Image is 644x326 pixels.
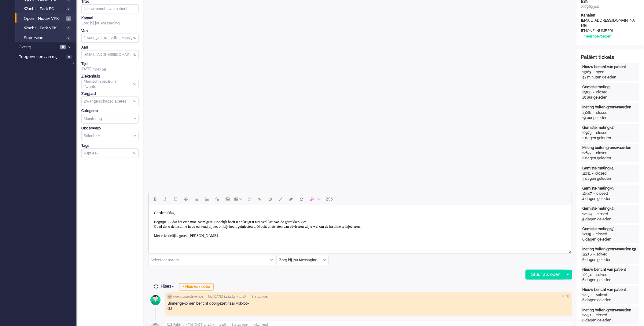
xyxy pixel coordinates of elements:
div: - [592,191,597,196]
div: Stuur als open [526,270,564,279]
div: Gemiste meting (4) [583,125,638,130]
div: Kanaal [81,16,139,21]
div: solved [597,252,608,257]
span: 0 [66,26,71,31]
button: AI [307,194,323,204]
div: 6 dagen geleden [583,257,638,263]
div: 13109 [583,90,592,95]
div: - [591,171,595,176]
div: [EMAIL_ADDRESS][DOMAIN_NAME] [581,18,636,28]
div: Zorg bij jou Messaging [81,21,139,26]
button: Bullet list [191,194,202,204]
div: 15 uur geleden [583,95,638,100]
span: 0 [66,55,72,59]
div: Gemiste meting (5) [583,226,638,232]
button: 296 [323,194,336,204]
div: 2 dagen geleden [583,156,638,161]
span: Open - Nieuw VPK [24,16,64,22]
div: [DATE] 13:47:59 [81,61,139,72]
span: • Status open [249,295,269,299]
div: Select Tags [81,148,139,158]
div: 12254 [583,272,592,277]
button: Strikethrough [181,194,191,204]
div: 12711 [583,171,591,176]
span: Wacht - Park VPK [24,25,64,31]
div: 12252 [583,292,592,298]
div: 3 dagen geleden [583,176,638,181]
div: closed [597,212,609,217]
div: closed [596,130,608,136]
div: closed [596,110,608,115]
span: Overig [18,44,58,50]
button: Insert/edit image [223,194,233,204]
button: Table [233,194,244,204]
div: 12319 [583,232,591,237]
div: 12547 [583,191,592,196]
span: • Tijd [DATE] 14:14:24 [205,295,235,299]
div: closed [596,232,608,237]
div: 42 minuten geleden [583,75,638,80]
div: - [592,212,597,217]
div: Resize [567,248,572,254]
div: 227969340 [581,4,639,9]
button: Emoticons [244,194,255,204]
div: Binnengekomen bericht doorgezet naar vpk-box GJ [167,301,570,311]
div: Nieuw bericht van patiënt [583,64,638,70]
div: - [592,292,596,298]
span: 6 [60,45,66,49]
a: Wacht - Park FO 0 [18,5,76,12]
div: Meting buiten grenswaarden (3) [583,247,638,252]
span: Toegewezen aan mij [19,54,64,60]
div: solved [597,272,608,277]
div: - [592,150,596,156]
div: Nieuw bericht van patiënt [583,287,638,292]
button: Fullscreen [275,194,286,204]
iframe: Rich Text Area [149,205,572,248]
button: Add attachment [255,194,265,204]
div: 6 dagen geleden [583,237,638,242]
div: Tijd [81,61,139,67]
div: closed [597,191,608,196]
div: 5 dagen geleden [583,217,638,222]
a: Open - Nieuw VPK 2 [18,15,76,22]
div: Onderwerp [81,126,139,131]
button: Reset content [296,194,307,204]
div: closed [595,171,607,176]
button: Italic [160,194,171,204]
div: - [591,232,596,237]
span: 0 [66,36,71,40]
div: closed [596,313,608,318]
div: Kanalen [581,13,639,18]
div: Van [81,28,139,34]
div: Meting buiten grenswaarden [583,308,638,313]
span: 296 [326,197,333,201]
a: Supervisie 0 [18,34,76,41]
div: 13061 [583,110,592,115]
div: - [592,252,597,257]
img: avatar [148,292,163,308]
span: Wacht - Park FO [24,6,64,12]
div: 6 dagen geleden [583,298,638,303]
div: Tags [81,143,139,148]
div: Meting buiten grenswaarden [583,145,638,150]
div: 12444 [583,212,592,217]
div: Gemiste meting (9) [583,186,638,191]
div: Patiënt tickets [581,54,639,61]
div: [PHONE_NUMBER] [581,28,636,34]
div: Gemiste meting (4) [583,206,638,211]
div: Aan [81,45,139,50]
div: Ziekenhuis [81,74,139,79]
div: Nieuw bericht van patiënt [583,267,638,272]
button: Insert/edit link [212,194,223,204]
div: 12973 [583,130,592,136]
button: Bold [150,194,160,204]
span: 2 [66,16,71,21]
span: Filters [161,284,177,288]
div: 2 dagen geleden [583,136,638,141]
div: 12251 [583,313,591,318]
div: Gemiste meting [583,85,638,90]
div: Gemiste meting (4) [583,166,638,171]
span: 0 [66,7,71,11]
div: 6 dagen geleden [583,318,638,323]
